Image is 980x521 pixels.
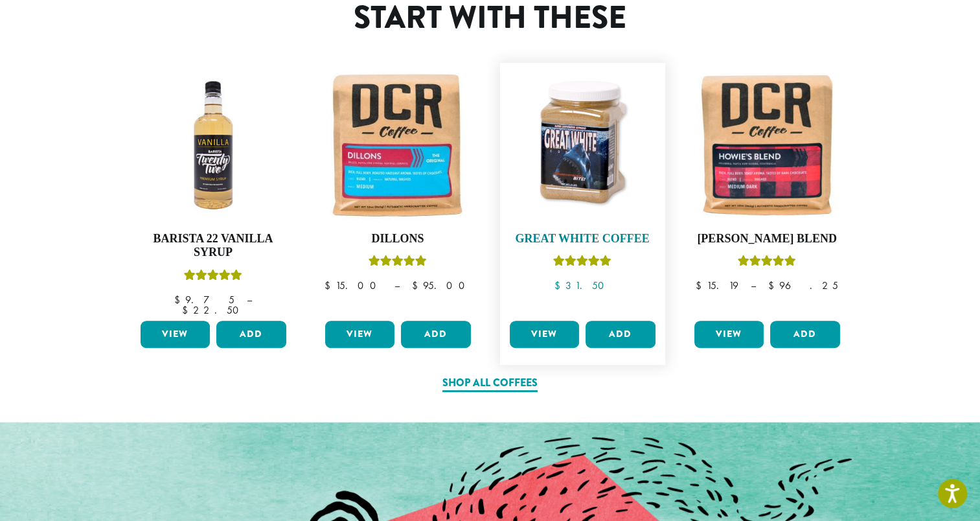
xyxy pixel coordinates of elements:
[696,279,707,292] span: $
[738,253,796,273] div: Rated 4.67 out of 5
[412,279,471,292] bdi: 95.00
[694,321,764,348] a: View
[412,279,423,292] span: $
[507,69,659,222] img: Great-White-Coffee.png
[696,279,738,292] bdi: 15.19
[182,303,193,317] span: $
[768,279,838,292] bdi: 96.25
[507,69,659,316] a: Great White CoffeeRated 5.00 out of 5 $31.50
[137,69,290,222] img: VANILLA-300x300.png
[751,279,756,292] span: –
[322,69,474,222] img: Dillons-12oz-300x300.jpg
[691,69,843,222] img: Howies-Blend-12oz-300x300.jpg
[322,69,474,316] a: DillonsRated 5.00 out of 5
[770,321,840,348] button: Add
[174,293,185,307] span: $
[553,253,611,273] div: Rated 5.00 out of 5
[586,321,655,348] button: Add
[554,279,565,292] span: $
[691,69,843,316] a: [PERSON_NAME] BlendRated 4.67 out of 5
[182,303,245,317] bdi: 22.50
[507,232,659,246] h4: Great White Coffee
[442,375,538,392] a: Shop All Coffees
[141,321,211,348] a: View
[394,279,400,292] span: –
[184,268,242,287] div: Rated 5.00 out of 5
[325,279,382,292] bdi: 15.00
[216,321,286,348] button: Add
[174,293,234,307] bdi: 9.75
[322,232,474,246] h4: Dillons
[554,279,610,292] bdi: 31.50
[325,321,395,348] a: View
[137,232,290,260] h4: Barista 22 Vanilla Syrup
[691,232,843,246] h4: [PERSON_NAME] Blend
[325,279,336,292] span: $
[768,279,779,292] span: $
[369,253,427,273] div: Rated 5.00 out of 5
[401,321,471,348] button: Add
[247,293,252,307] span: –
[137,69,290,316] a: Barista 22 Vanilla SyrupRated 5.00 out of 5
[510,321,580,348] a: View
